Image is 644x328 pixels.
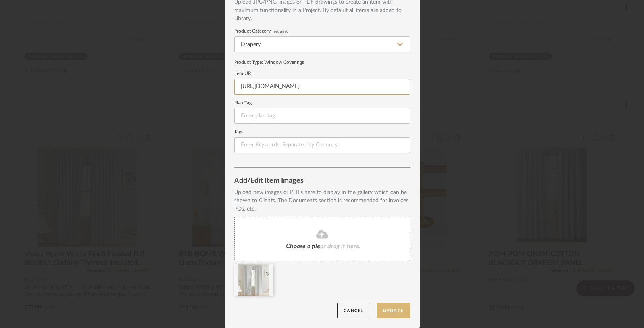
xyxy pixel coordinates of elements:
[234,79,410,95] input: Enter URL
[320,243,361,249] span: or drag it here.
[234,188,410,213] div: Upload new images or PDFs here to display in the gallery which can be shown to Clients. The Docum...
[234,59,410,66] div: Product Type
[234,29,410,33] label: Product Category
[234,108,410,124] input: Enter plan tag
[234,36,410,52] input: Type a category to search and select
[234,72,410,76] label: Item URL
[234,130,410,134] label: Tags
[262,60,304,65] span: : Window Coverings
[234,137,410,153] input: Enter Keywords, Separated by Commas
[274,30,289,33] span: required
[337,303,370,319] button: Cancel
[234,101,410,105] label: Plan Tag
[234,177,410,185] div: Add/Edit Item Images
[377,303,410,319] button: Update
[286,243,320,249] span: Choose a file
